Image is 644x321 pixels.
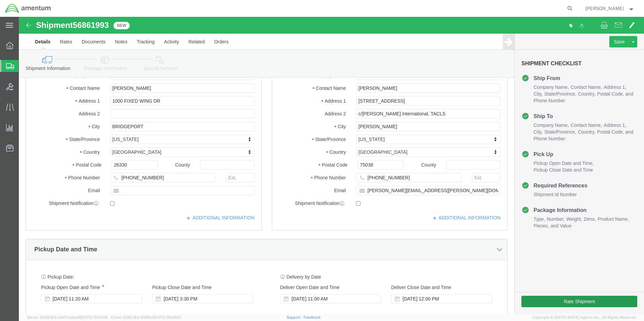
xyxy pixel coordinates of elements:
[585,4,635,12] button: [PERSON_NAME]
[303,315,321,319] a: Feedback
[287,315,303,319] a: Support
[80,315,108,319] span: [DATE] 10:47:06
[5,3,51,13] img: logo
[154,315,181,319] span: [DATE] 09:39:01
[585,5,624,12] span: Jeremy Lane
[19,17,644,314] iframe: FS Legacy Container
[27,315,108,319] span: Server: 2025.19.0-d447cefac8f
[532,315,636,320] span: Copyright © [DATE]-[DATE] Agistix Inc., All Rights Reserved
[111,315,181,319] span: Client: 2025.19.0-129fbcf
